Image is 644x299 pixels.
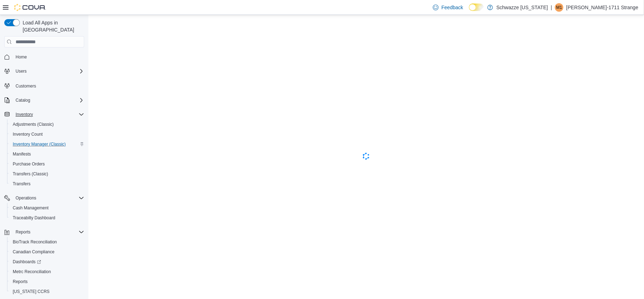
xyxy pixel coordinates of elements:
[7,277,87,287] button: Reports
[10,130,84,139] span: Inventory Count
[10,140,69,148] a: Inventory Manager (Classic)
[10,180,33,188] a: Transfers
[10,214,58,222] a: Traceabilty Dashboard
[16,83,36,89] span: Customers
[566,3,638,12] p: [PERSON_NAME]-1711 Strange
[13,259,41,265] span: Dashboards
[20,19,84,33] span: Load All Apps in [GEOGRAPHIC_DATA]
[16,54,27,60] span: Home
[13,279,28,284] span: Reports
[13,249,54,255] span: Canadian Compliance
[10,120,57,129] a: Adjustments (Classic)
[13,228,33,236] button: Reports
[13,215,55,221] span: Traceabilty Dashboard
[13,96,84,105] span: Catalog
[10,160,48,168] a: Purchase Orders
[7,179,87,189] button: Transfers
[7,213,87,223] button: Traceabilty Dashboard
[13,52,84,61] span: Home
[7,139,87,149] button: Inventory Manager (Classic)
[10,150,84,158] span: Manifests
[13,110,36,119] button: Inventory
[7,129,87,139] button: Inventory Count
[7,287,87,297] button: [US_STATE] CCRS
[10,160,84,168] span: Purchase Orders
[1,95,87,105] button: Catalog
[10,238,84,246] span: BioTrack Reconciliation
[1,109,87,119] button: Inventory
[13,194,39,202] button: Operations
[13,289,50,294] span: [US_STATE] CCRS
[7,159,87,169] button: Purchase Orders
[10,287,84,296] span: Washington CCRS
[430,0,466,15] a: Feedback
[10,120,84,129] span: Adjustments (Classic)
[7,119,87,129] button: Adjustments (Classic)
[1,66,87,76] button: Users
[10,204,84,212] span: Cash Management
[13,161,45,167] span: Purchase Orders
[10,248,57,256] a: Canadian Compliance
[10,238,60,246] a: BioTrack Reconciliation
[441,4,463,11] span: Feedback
[10,170,84,178] span: Transfers (Classic)
[7,247,87,257] button: Canadian Compliance
[10,287,52,296] a: [US_STATE] CCRS
[10,204,51,212] a: Cash Management
[16,112,33,117] span: Inventory
[10,277,84,286] span: Reports
[469,11,469,11] span: Dark Mode
[13,67,84,75] span: Users
[551,3,552,12] p: |
[13,194,84,202] span: Operations
[13,239,57,245] span: BioTrack Reconciliation
[10,258,84,266] span: Dashboards
[10,258,44,266] a: Dashboards
[13,171,48,177] span: Transfers (Classic)
[13,205,48,211] span: Cash Management
[13,141,66,147] span: Inventory Manager (Classic)
[16,195,36,201] span: Operations
[10,248,84,256] span: Canadian Compliance
[7,237,87,247] button: BioTrack Reconciliation
[1,227,87,237] button: Reports
[7,203,87,213] button: Cash Management
[10,214,84,222] span: Traceabilty Dashboard
[10,267,54,276] a: Metrc Reconciliation
[469,4,484,11] input: Dark Mode
[13,110,84,119] span: Inventory
[497,3,548,12] p: Schwazze [US_STATE]
[13,131,43,137] span: Inventory Count
[10,170,51,178] a: Transfers (Classic)
[13,67,29,75] button: Users
[16,68,27,74] span: Users
[7,169,87,179] button: Transfers (Classic)
[13,181,30,187] span: Transfers
[13,269,51,275] span: Metrc Reconciliation
[10,267,84,276] span: Metrc Reconciliation
[13,96,33,105] button: Catalog
[1,52,87,62] button: Home
[13,122,54,127] span: Adjustments (Classic)
[10,180,84,188] span: Transfers
[13,228,84,236] span: Reports
[13,82,39,90] a: Customers
[10,130,46,139] a: Inventory Count
[13,81,84,90] span: Customers
[16,229,30,235] span: Reports
[7,267,87,277] button: Metrc Reconciliation
[14,4,46,11] img: Cova
[7,257,87,267] a: Dashboards
[16,97,30,103] span: Catalog
[10,150,34,158] a: Manifests
[7,149,87,159] button: Manifests
[10,140,84,148] span: Inventory Manager (Classic)
[10,277,30,286] a: Reports
[1,193,87,203] button: Operations
[13,53,30,61] a: Home
[13,151,31,157] span: Manifests
[555,3,563,12] div: Mick-1711 Strange
[556,3,562,12] span: M1
[1,80,87,91] button: Customers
